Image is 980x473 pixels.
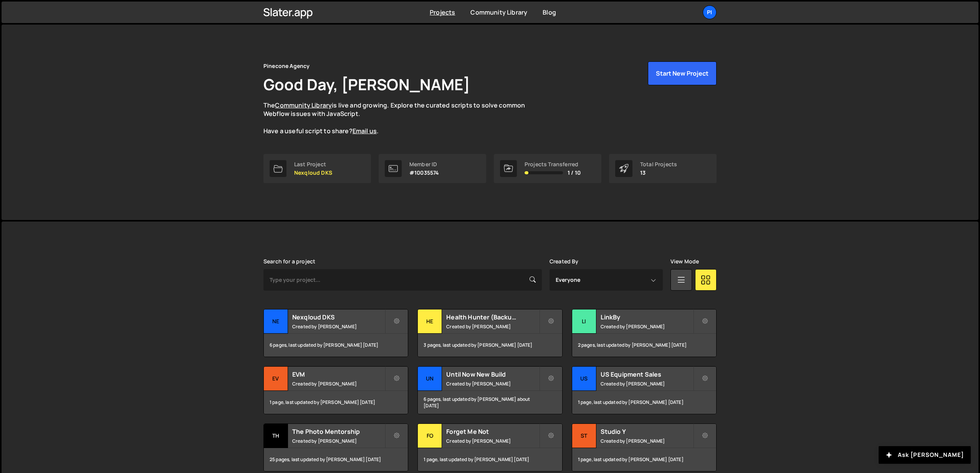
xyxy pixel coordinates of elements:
small: Created by [PERSON_NAME] [292,438,385,444]
button: Ask [PERSON_NAME] [879,446,971,464]
div: 1 page, last updated by [PERSON_NAME] [DATE] [572,448,716,471]
button: Start New Project [648,61,717,85]
h2: Forget Me Not [446,427,539,436]
div: 2 pages, last updated by [PERSON_NAME] [DATE] [572,334,716,357]
div: Un [418,367,442,391]
a: Community Library [470,8,527,17]
p: #10035574 [409,170,439,176]
a: Projects [430,8,455,17]
small: Created by [PERSON_NAME] [292,380,385,387]
h2: US Equipment Sales [601,370,693,379]
div: Projects Transferred [525,161,581,167]
a: Community Library [275,101,332,109]
label: Created By [550,258,579,265]
h2: LinkBy [601,313,693,321]
span: 1 / 10 [568,170,581,176]
a: He Health Hunter (Backup) Created by [PERSON_NAME] 3 pages, last updated by [PERSON_NAME] [DATE] [417,309,562,357]
a: Li LinkBy Created by [PERSON_NAME] 2 pages, last updated by [PERSON_NAME] [DATE] [572,309,717,357]
h2: Studio Y [601,427,693,436]
a: Un Until Now New Build Created by [PERSON_NAME] 6 pages, last updated by [PERSON_NAME] about [DATE] [417,366,562,414]
small: Created by [PERSON_NAME] [446,380,539,387]
div: US [572,367,596,391]
div: EV [264,367,288,391]
div: 25 pages, last updated by [PERSON_NAME] [DATE] [264,448,408,471]
h2: EVM [292,370,385,379]
div: 1 page, last updated by [PERSON_NAME] [DATE] [264,391,408,414]
small: Created by [PERSON_NAME] [446,438,539,444]
a: Last Project Nexqloud DKS [263,154,371,183]
a: Blog [543,8,556,17]
small: Created by [PERSON_NAME] [292,323,385,330]
div: Member ID [409,161,439,167]
a: Email us [353,127,377,135]
div: Pinecone Agency [263,61,310,71]
div: Li [572,309,596,334]
small: Created by [PERSON_NAME] [446,323,539,330]
div: Last Project [294,161,332,167]
div: Ne [264,309,288,334]
div: 3 pages, last updated by [PERSON_NAME] [DATE] [418,334,562,357]
input: Type your project... [263,269,542,291]
small: Created by [PERSON_NAME] [601,323,693,330]
div: 6 pages, last updated by [PERSON_NAME] [DATE] [264,334,408,357]
div: Total Projects [640,161,677,167]
div: Th [264,424,288,448]
small: Created by [PERSON_NAME] [601,438,693,444]
a: Fo Forget Me Not Created by [PERSON_NAME] 1 page, last updated by [PERSON_NAME] [DATE] [417,423,562,471]
a: St Studio Y Created by [PERSON_NAME] 1 page, last updated by [PERSON_NAME] [DATE] [572,423,717,471]
p: 13 [640,170,677,176]
a: Pi [703,5,717,19]
div: He [418,309,442,334]
p: The is live and growing. Explore the curated scripts to solve common Webflow issues with JavaScri... [263,101,540,136]
div: 1 page, last updated by [PERSON_NAME] [DATE] [418,448,562,471]
h1: Good Day, [PERSON_NAME] [263,74,470,95]
h2: Health Hunter (Backup) [446,313,539,321]
p: Nexqloud DKS [294,170,332,176]
h2: Until Now New Build [446,370,539,379]
div: 6 pages, last updated by [PERSON_NAME] about [DATE] [418,391,562,414]
h2: The Photo Mentorship [292,427,385,436]
label: Search for a project [263,258,315,265]
a: EV EVM Created by [PERSON_NAME] 1 page, last updated by [PERSON_NAME] [DATE] [263,366,408,414]
div: St [572,424,596,448]
small: Created by [PERSON_NAME] [601,380,693,387]
div: Fo [418,424,442,448]
a: US US Equipment Sales Created by [PERSON_NAME] 1 page, last updated by [PERSON_NAME] [DATE] [572,366,717,414]
label: View Mode [670,258,699,265]
h2: Nexqloud DKS [292,313,385,321]
a: Ne Nexqloud DKS Created by [PERSON_NAME] 6 pages, last updated by [PERSON_NAME] [DATE] [263,309,408,357]
div: 1 page, last updated by [PERSON_NAME] [DATE] [572,391,716,414]
a: Th The Photo Mentorship Created by [PERSON_NAME] 25 pages, last updated by [PERSON_NAME] [DATE] [263,423,408,471]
